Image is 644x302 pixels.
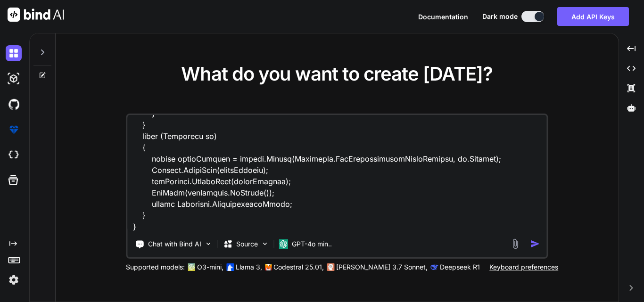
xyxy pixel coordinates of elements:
[6,96,22,112] img: githubDark
[279,239,288,249] img: GPT-4o mini
[430,263,438,271] img: claude
[226,263,234,271] img: Llama2
[148,239,201,249] p: Chat with Bind AI
[188,263,195,271] img: GPT-4
[327,263,334,271] img: claude
[336,262,428,272] p: [PERSON_NAME] 3.7 Sonnet,
[440,262,480,272] p: Deepseek R1
[197,262,223,272] p: O3-mini,
[181,62,493,85] span: What do you want to create [DATE]?
[557,7,629,26] button: Add API Keys
[6,45,22,61] img: darkChat
[510,238,520,249] img: attachment
[6,272,22,288] img: settings
[489,262,558,272] p: Keyboard preferences
[127,115,546,232] textarea: Loremi dol sitam cons ad eli sed doei 7.1 temp incid utlabo etdolo MagnAaLiqUaenimAdmiNimveni(qui...
[126,262,185,272] p: Supported models:
[482,12,518,21] span: Dark mode
[265,264,272,270] img: Mistral-AI
[261,240,269,248] img: Pick Models
[6,71,22,87] img: darkAi-studio
[6,147,22,163] img: cloudideIcon
[418,12,468,22] button: Documentation
[418,13,468,21] span: Documentation
[236,239,258,249] p: Source
[236,262,262,272] p: Llama 3,
[6,122,22,138] img: premium
[8,8,64,22] img: Bind AI
[273,262,324,272] p: Codestral 25.01,
[292,239,332,249] p: GPT-4o min..
[530,239,540,249] img: icon
[204,240,212,248] img: Pick Tools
